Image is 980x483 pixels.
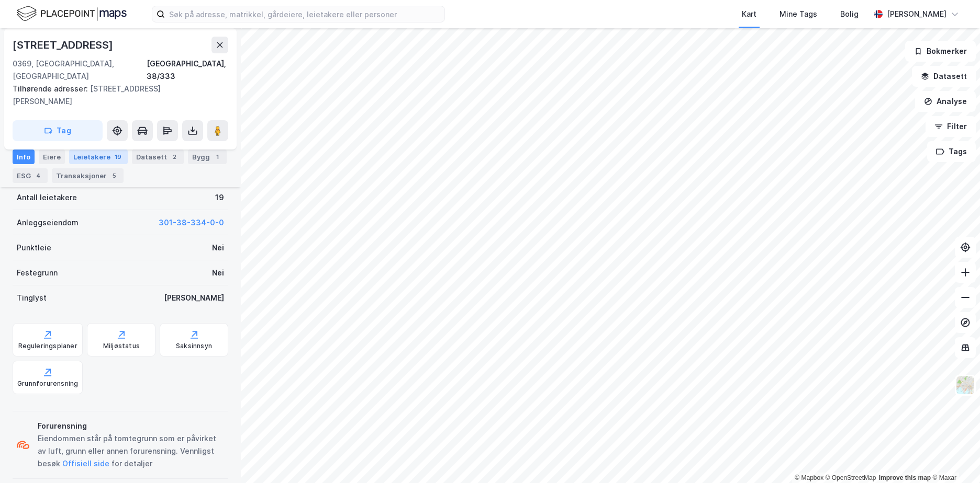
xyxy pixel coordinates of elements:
[159,216,224,229] button: 301-38-334-0-0
[52,168,124,183] div: Transaksjoner
[132,149,184,164] div: Datasett
[165,6,444,22] input: Søk på adresse, matrikkel, gårdeiere, leietakere eller personer
[13,84,90,93] span: Tilhørende adresser:
[103,342,140,350] div: Miljøstatus
[39,149,65,164] div: Eiere
[17,292,47,304] div: Tinglyst
[928,433,980,483] iframe: Chat Widget
[38,432,224,470] div: Eiendommen står på tomtegrunn som er påvirket av luft, grunn eller annen forurensning. Vennligst ...
[17,5,127,23] img: logo.f888ab2527a4732fd821a326f86c7f29.svg
[13,83,220,108] div: [STREET_ADDRESS][PERSON_NAME]
[927,141,976,162] button: Tags
[164,292,224,304] div: [PERSON_NAME]
[13,57,147,83] div: 0369, [GEOGRAPHIC_DATA], [GEOGRAPHIC_DATA]
[18,342,77,350] div: Reguleringsplaner
[742,8,756,20] div: Kart
[17,191,77,204] div: Antall leietakere
[795,474,823,481] a: Mapbox
[17,267,58,279] div: Festegrunn
[17,241,51,254] div: Punktleie
[887,8,946,20] div: [PERSON_NAME]
[212,267,224,279] div: Nei
[188,149,227,164] div: Bygg
[840,8,859,20] div: Bolig
[928,433,980,483] div: Kontrollprogram for chat
[38,420,224,432] div: Forurensning
[779,8,817,20] div: Mine Tags
[879,474,931,481] a: Improve this map
[33,170,43,181] div: 4
[69,149,128,164] div: Leietakere
[13,120,103,141] button: Tag
[212,152,222,162] div: 1
[13,168,48,183] div: ESG
[109,170,119,181] div: 5
[826,474,876,481] a: OpenStreetMap
[926,116,976,137] button: Filter
[176,342,212,350] div: Saksinnsyn
[13,37,115,53] div: [STREET_ADDRESS]
[212,241,224,254] div: Nei
[147,57,228,83] div: [GEOGRAPHIC_DATA], 38/333
[17,379,78,388] div: Grunnforurensning
[905,41,976,62] button: Bokmerker
[113,152,124,162] div: 19
[13,149,35,164] div: Info
[215,191,224,204] div: 19
[955,375,975,395] img: Z
[169,152,180,162] div: 2
[17,216,79,229] div: Anleggseiendom
[915,91,976,112] button: Analyse
[912,66,976,87] button: Datasett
